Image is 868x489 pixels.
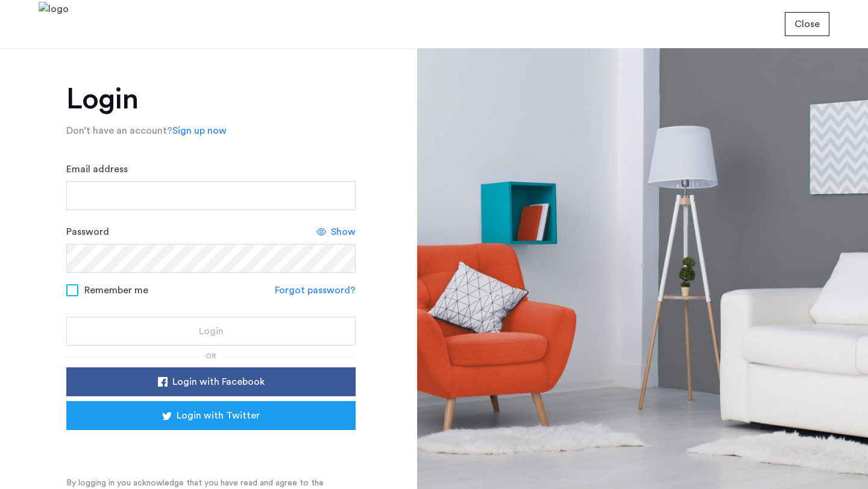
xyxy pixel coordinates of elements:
[199,324,224,338] span: Login
[275,283,356,297] a: Forgot password?
[172,375,265,389] span: Login with Facebook
[66,367,356,396] button: button
[794,17,820,31] span: Close
[785,12,829,36] button: button
[66,401,356,430] button: button
[331,225,356,239] span: Show
[172,123,227,138] a: Sign up now
[66,85,356,114] h1: Login
[66,126,172,135] span: Don’t have an account?
[206,352,216,360] span: or
[39,2,69,47] img: logo
[66,317,356,346] button: button
[66,225,109,239] label: Password
[84,283,148,297] span: Remember me
[177,408,260,423] span: Login with Twitter
[66,162,128,176] label: Email address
